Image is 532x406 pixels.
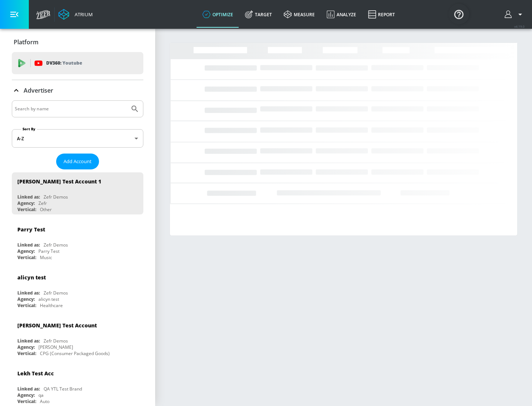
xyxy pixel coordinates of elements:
[17,178,101,185] div: [PERSON_NAME] Test Account 1
[62,59,82,67] p: Youtube
[40,206,52,213] div: Other
[12,129,143,148] div: A-Z
[38,344,73,350] div: [PERSON_NAME]
[17,370,54,377] div: Lekh Test Acc
[449,4,469,24] button: Open Resource Center
[17,386,40,392] div: Linked as:
[362,1,401,28] a: Report
[40,398,50,405] div: Auto
[17,200,35,206] div: Agency:
[17,350,36,357] div: Vertical:
[46,59,82,67] p: DV360:
[38,392,44,398] div: qa
[12,268,143,310] div: alicyn testLinked as:Zefr DemosAgency:alicyn testVertical:Healthcare
[12,220,143,262] div: Parry TestLinked as:Zefr DemosAgency:Parry TestVertical:Music
[44,290,68,296] div: Zefr Demos
[64,157,92,166] span: Add Account
[15,104,127,114] input: Search by name
[58,9,93,20] a: Atrium
[17,242,40,248] div: Linked as:
[38,248,59,254] div: Parry Test
[321,1,362,28] a: Analyze
[44,386,82,392] div: QA YTL Test Brand
[12,80,143,101] div: Advertiser
[40,302,63,309] div: Healthcare
[17,392,35,398] div: Agency:
[40,254,52,261] div: Music
[38,200,47,206] div: Zefr
[17,274,46,281] div: alicyn test
[17,398,36,405] div: Vertical:
[14,38,38,46] p: Platform
[17,254,36,261] div: Vertical:
[56,154,99,169] button: Add Account
[17,248,35,254] div: Agency:
[40,350,110,357] div: CPG (Consumer Packaged Goods)
[278,1,321,28] a: measure
[17,302,36,309] div: Vertical:
[24,86,53,94] p: Advertiser
[12,52,143,74] div: DV360: Youtube
[17,226,45,233] div: Parry Test
[17,194,40,200] div: Linked as:
[12,172,143,214] div: [PERSON_NAME] Test Account 1Linked as:Zefr DemosAgency:ZefrVertical:Other
[44,242,68,248] div: Zefr Demos
[17,290,40,296] div: Linked as:
[72,11,93,18] div: Atrium
[38,296,59,302] div: alicyn test
[17,344,35,350] div: Agency:
[197,1,239,28] a: optimize
[44,338,68,344] div: Zefr Demos
[12,316,143,358] div: [PERSON_NAME] Test AccountLinked as:Zefr DemosAgency:[PERSON_NAME]Vertical:CPG (Consumer Packaged...
[21,127,37,131] label: Sort By
[239,1,278,28] a: Target
[12,32,143,52] div: Platform
[514,24,525,28] span: v 4.19.0
[17,206,36,213] div: Vertical:
[17,322,97,329] div: [PERSON_NAME] Test Account
[17,296,35,302] div: Agency:
[17,338,40,344] div: Linked as:
[44,194,68,200] div: Zefr Demos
